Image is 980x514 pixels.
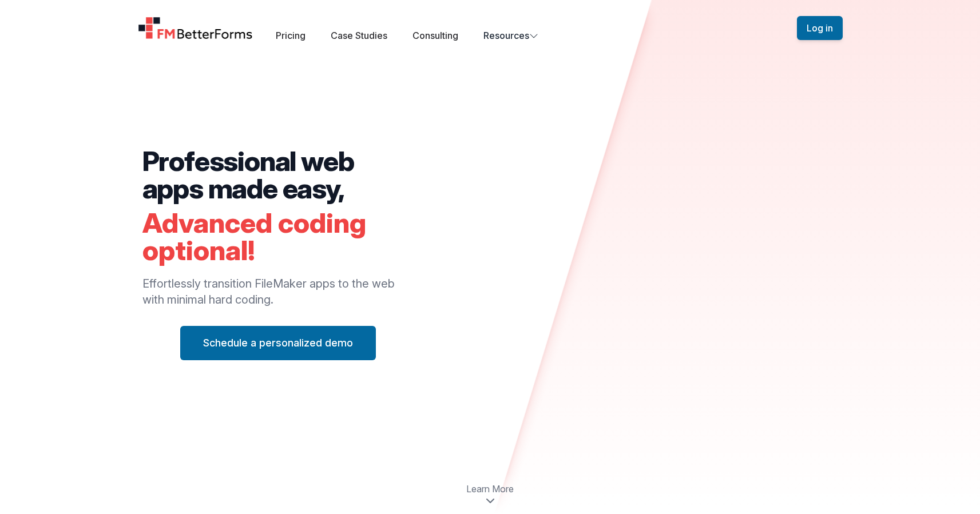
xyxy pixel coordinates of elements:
span: Learn More [466,482,514,496]
p: Effortlessly transition FileMaker apps to the web with minimal hard coding. [142,276,414,308]
a: Home [138,17,253,39]
a: Case Studies [331,30,387,41]
button: Log in [797,16,843,40]
button: Resources [483,29,538,42]
a: Consulting [412,30,458,41]
nav: Global [124,14,856,42]
a: Pricing [276,30,305,41]
button: Schedule a personalized demo [180,326,376,360]
h2: Professional web apps made easy, [142,148,414,202]
h2: Advanced coding optional! [142,209,414,264]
